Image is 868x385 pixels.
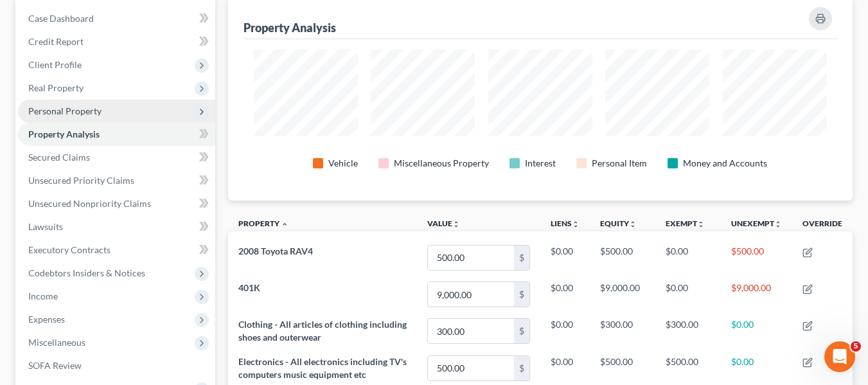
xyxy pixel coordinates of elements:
[28,105,102,116] span: Personal Property
[281,220,288,228] i: expand_less
[428,282,514,307] input: 0.00
[514,319,529,343] div: $
[394,157,489,170] div: Miscellaneous Property
[655,276,721,313] td: $0.00
[851,341,861,352] span: 5
[28,267,145,278] span: Codebtors Insiders & Notices
[28,152,90,163] span: Secured Claims
[28,360,82,371] span: SOFA Review
[774,220,782,228] i: unfold_more
[28,337,85,348] span: Miscellaneous
[28,82,84,93] span: Real Property
[28,59,82,70] span: Client Profile
[28,129,100,139] span: Property Analysis
[666,219,705,228] a: Exemptunfold_more
[600,219,637,228] a: Equityunfold_more
[590,239,655,276] td: $500.00
[428,356,514,381] input: 0.00
[238,319,407,343] span: Clothing - All articles of clothing including shoes and outerwear
[540,276,590,313] td: $0.00
[428,319,514,343] input: 0.00
[18,215,215,238] a: Lawsuits
[514,282,529,307] div: $
[540,313,590,350] td: $0.00
[655,313,721,350] td: $300.00
[721,276,792,313] td: $9,000.00
[792,211,853,240] th: Override
[428,246,514,270] input: 0.00
[18,146,215,169] a: Secured Claims
[18,169,215,192] a: Unsecured Priority Claims
[28,314,65,325] span: Expenses
[551,219,580,228] a: Liensunfold_more
[592,157,647,170] div: Personal Item
[514,356,529,381] div: $
[590,276,655,313] td: $9,000.00
[655,239,721,276] td: $0.00
[244,20,336,35] div: Property Analysis
[28,291,58,301] span: Income
[28,175,134,186] span: Unsecured Priority Claims
[721,239,792,276] td: $500.00
[629,220,637,228] i: unfold_more
[28,221,63,232] span: Lawsuits
[452,220,460,228] i: unfold_more
[721,313,792,350] td: $0.00
[697,220,705,228] i: unfold_more
[18,238,215,262] a: Executory Contracts
[28,36,84,47] span: Credit Report
[28,198,151,209] span: Unsecured Nonpriority Claims
[238,282,260,293] span: 401K
[328,157,358,170] div: Vehicle
[238,246,313,256] span: 2008 Toyota RAV4
[824,341,855,372] iframe: Intercom live chat
[28,13,94,24] span: Case Dashboard
[18,354,215,377] a: SOFA Review
[731,219,782,228] a: Unexemptunfold_more
[18,192,215,215] a: Unsecured Nonpriority Claims
[18,123,215,146] a: Property Analysis
[427,219,460,228] a: Valueunfold_more
[572,220,580,228] i: unfold_more
[18,7,215,30] a: Case Dashboard
[238,219,288,228] a: Property expand_less
[28,244,111,255] span: Executory Contracts
[590,313,655,350] td: $300.00
[18,30,215,53] a: Credit Report
[683,157,767,170] div: Money and Accounts
[238,356,407,380] span: Electronics - All electronics including TV's computers music equipment etc
[540,239,590,276] td: $0.00
[525,157,556,170] div: Interest
[514,246,529,270] div: $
